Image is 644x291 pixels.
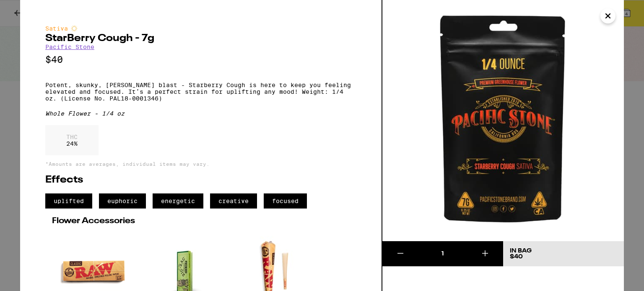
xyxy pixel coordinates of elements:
p: Potent, skunky, [PERSON_NAME] blast - Starberry Cough is here to keep you feeling elevated and fo... [45,82,356,102]
span: energetic [153,193,203,209]
a: Pacific Stone [45,44,94,50]
div: 24 % [45,125,99,155]
span: $40 [510,254,523,260]
div: Sativa [45,25,356,32]
span: Hi. Need any help? [5,6,60,13]
span: uplifted [45,193,92,209]
h2: Effects [45,175,356,185]
button: Close [600,8,615,23]
span: focused [264,193,307,209]
span: creative [210,193,257,209]
p: $40 [45,54,356,65]
h2: Flower Accessories [52,217,350,225]
p: *Amounts are averages, individual items may vary. [45,161,356,167]
span: euphoric [99,193,146,209]
button: In Bag$40 [503,241,624,266]
p: THC [66,134,78,140]
div: Whole Flower - 1/4 oz [45,110,356,117]
h2: StarBerry Cough - 7g [45,33,356,44]
img: sativaColor.svg [71,25,78,32]
div: In Bag [510,248,532,254]
div: 1 [418,250,467,258]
